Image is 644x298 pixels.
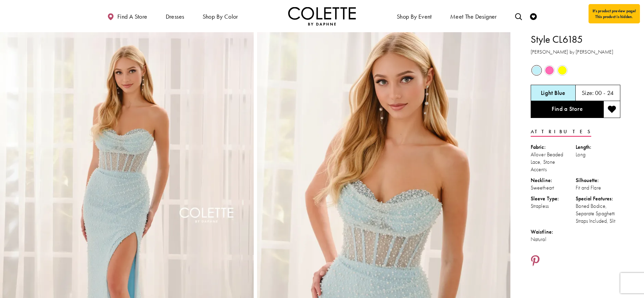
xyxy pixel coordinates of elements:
span: Find a store [117,13,147,20]
div: It's product preview page! This product is hidden. [589,4,640,23]
span: Shop by color [201,7,240,25]
span: Dresses [164,7,186,25]
span: Shop By Event [395,7,434,25]
div: Allover Beaded Lace, Stone Accents [531,151,576,173]
a: Visit Home Page [288,7,356,25]
span: Shop By Event [397,13,432,20]
div: Silhouette: [576,177,621,184]
img: Colette by Daphne [288,7,356,25]
div: Fabric: [531,143,576,151]
div: Strapless [531,202,576,210]
a: Attributes [531,127,591,137]
div: Length: [576,143,621,151]
a: Find a store [106,7,149,25]
span: Size: [582,89,594,97]
div: Pink [544,64,555,76]
div: Sweetheart [531,184,576,192]
div: Sleeve Type: [531,195,576,202]
div: Fit and Flare [576,184,621,192]
div: Special Features: [576,195,621,202]
span: Dresses [166,13,184,20]
div: Waistline: [531,228,576,236]
h3: [PERSON_NAME] by [PERSON_NAME] [531,48,620,56]
div: Long [576,151,621,158]
span: Meet the designer [450,13,497,20]
a: Share using Pinterest - Opens in new tab [531,255,540,268]
div: Yellow [556,64,568,76]
button: Add to wishlist [603,101,620,118]
span: Shop by color [203,13,238,20]
div: Product color controls state depends on size chosen [531,64,620,77]
a: Find a Store [531,101,603,118]
a: Meet the designer [448,7,499,25]
a: Toggle search [513,7,524,25]
h5: 00 - 24 [595,90,614,96]
h5: Chosen color [541,90,566,96]
div: Natural [531,236,576,243]
div: Neckline: [531,177,576,184]
h1: Style CL6185 [531,32,620,46]
a: Check Wishlist [528,7,538,25]
div: Boned Bodice, Separate Spaghetti Straps Included, Slit [576,202,621,225]
div: Light Blue [531,64,543,76]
